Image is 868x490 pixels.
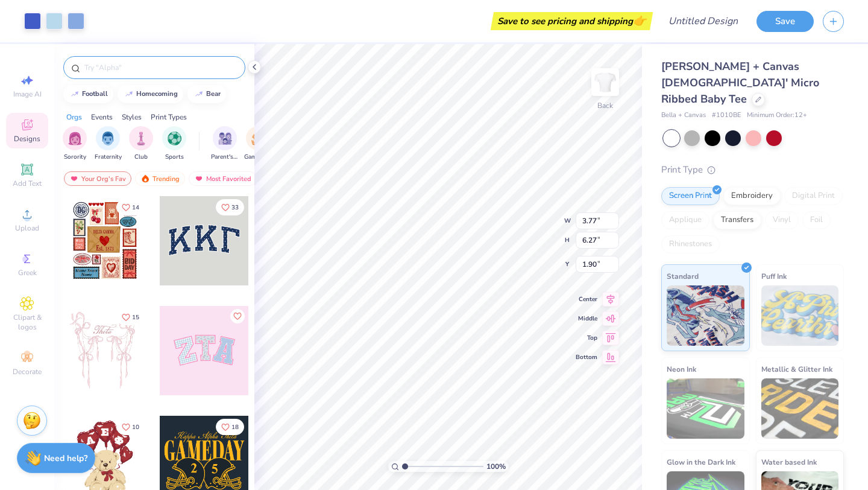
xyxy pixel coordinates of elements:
[44,453,87,464] strong: Need help?
[211,153,239,162] span: Parent's Weekend
[122,112,142,122] div: Styles
[576,295,597,304] span: Center
[244,126,272,162] button: filter button
[712,110,741,121] span: # 1010BE
[18,268,37,278] span: Greek
[129,126,153,162] button: filter button
[659,9,747,33] input: Untitled Design
[576,314,597,323] span: Middle
[134,132,148,145] img: Club Image
[95,153,122,162] span: Fraternity
[6,313,48,332] span: Clipart & logos
[576,353,597,361] span: Bottom
[187,85,226,103] button: bear
[13,89,42,99] span: Image AI
[83,62,237,74] input: Try "Alpha"
[667,285,744,346] img: Standard
[132,424,139,430] span: 10
[134,153,148,162] span: Club
[667,378,744,439] img: Neon Ink
[13,179,42,188] span: Add Text
[14,134,40,144] span: Designs
[661,163,844,177] div: Print Type
[661,110,706,121] span: Bella + Canvas
[230,309,245,323] button: Like
[576,334,597,342] span: Top
[91,112,113,122] div: Events
[597,100,613,111] div: Back
[135,171,185,186] div: Trending
[761,363,832,375] span: Metallic & Glitter Ink
[211,126,239,162] button: filter button
[761,270,787,282] span: Puff Ink
[593,70,617,94] img: Back
[132,205,139,211] span: 14
[244,126,272,162] div: filter for Game Day
[95,126,122,162] button: filter button
[95,126,122,162] div: filter for Fraternity
[765,211,799,229] div: Vinyl
[206,91,221,97] div: bear
[761,285,839,346] img: Puff Ink
[68,132,82,145] img: Sorority Image
[756,11,814,32] button: Save
[251,132,265,145] img: Game Day Image
[64,153,86,162] span: Sorority
[667,456,735,468] span: Glow in the Dark Ink
[101,132,115,145] img: Fraternity Image
[723,187,781,205] div: Embroidery
[667,270,699,282] span: Standard
[116,199,145,215] button: Like
[151,112,187,122] div: Print Types
[216,199,244,215] button: Like
[713,211,761,229] div: Transfers
[124,91,134,98] img: trend_line.gif
[69,174,79,183] img: most_fav.gif
[661,211,709,229] div: Applique
[63,126,87,162] div: filter for Sorority
[761,456,817,468] span: Water based Ink
[231,205,239,211] span: 33
[802,211,831,229] div: Foil
[661,235,720,253] div: Rhinestones
[194,91,204,98] img: trend_line.gif
[784,187,843,205] div: Digital Print
[168,132,181,145] img: Sports Image
[118,85,183,103] button: homecoming
[13,367,42,377] span: Decorate
[66,112,82,122] div: Orgs
[218,132,232,145] img: Parent's Weekend Image
[15,223,39,233] span: Upload
[494,12,650,30] div: Save to see pricing and shipping
[132,314,139,320] span: 15
[116,309,145,325] button: Like
[211,126,239,162] div: filter for Parent's Weekend
[136,91,178,97] div: homecoming
[63,85,113,103] button: football
[231,424,239,430] span: 18
[70,91,80,98] img: trend_line.gif
[82,91,108,97] div: football
[194,174,204,183] img: most_fav.gif
[667,363,696,375] span: Neon Ink
[63,126,87,162] button: filter button
[747,110,807,121] span: Minimum Order: 12 +
[116,419,145,435] button: Like
[633,13,646,28] span: 👉
[244,153,272,162] span: Game Day
[162,126,186,162] div: filter for Sports
[64,171,131,186] div: Your Org's Fav
[661,59,819,106] span: [PERSON_NAME] + Canvas [DEMOGRAPHIC_DATA]' Micro Ribbed Baby Tee
[140,174,150,183] img: trending.gif
[486,461,506,472] span: 100 %
[761,378,839,439] img: Metallic & Glitter Ink
[129,126,153,162] div: filter for Club
[189,171,257,186] div: Most Favorited
[216,419,244,435] button: Like
[162,126,186,162] button: filter button
[165,153,184,162] span: Sports
[661,187,720,205] div: Screen Print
